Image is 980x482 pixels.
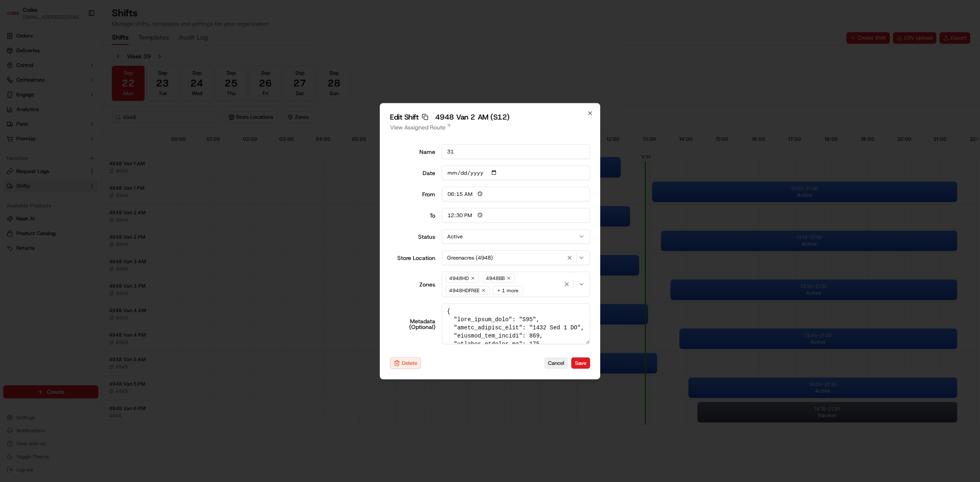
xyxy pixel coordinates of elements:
button: Delete [390,357,421,369]
img: 1736555255976-a54dd68f-1ca7-489b-9aae-adbdc363a1c4 [8,78,23,93]
a: View Assigned Route [390,123,590,131]
button: Start new chat [139,80,149,90]
textarea: { "lore_ipsum_dolo": "S95", "ametc_adipisc_elit": "1432 Sed 1 DO", "eiusmod_tem_incidi": 869, "ut... [442,303,590,344]
label: Metadata (Optional) [390,318,435,329]
label: Zones [390,281,435,287]
a: 📗Knowledge Base [5,115,66,130]
span: API Documentation [77,118,131,127]
span: Pylon [81,138,99,144]
span: Knowledge Base [16,118,62,127]
button: Cancel [544,358,568,369]
label: Name [390,149,435,154]
input: Shift name [442,144,590,159]
span: 4948BB [486,275,505,281]
div: From [390,191,435,197]
span: 4948 Van 2 AM (S12) [435,113,510,120]
div: To [390,212,435,218]
span: 4948HD [449,275,469,281]
div: Start new chat [28,78,134,86]
label: Status [390,233,435,239]
label: Store Location [390,255,435,260]
a: 💻API Documentation [66,115,134,130]
span: Greenacres (4948) [447,254,493,261]
div: + 1 more [493,286,523,295]
div: We're available if you need us! [28,86,103,93]
button: Greenacres (4948) [442,250,590,265]
button: Save [571,358,590,369]
button: 4948HD4948BB4948HDFREE+ 1 more [442,271,590,297]
div: 📗 [8,119,15,126]
span: 4948HDFREE [449,287,479,293]
img: Nash [8,8,24,24]
div: 💻 [69,119,76,126]
label: Date [390,170,435,175]
p: Welcome 👋 [8,33,149,46]
h2: Edit Shift [390,113,590,120]
input: Got a question? Start typing here... [21,53,147,61]
a: Powered byPylon [58,138,99,144]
